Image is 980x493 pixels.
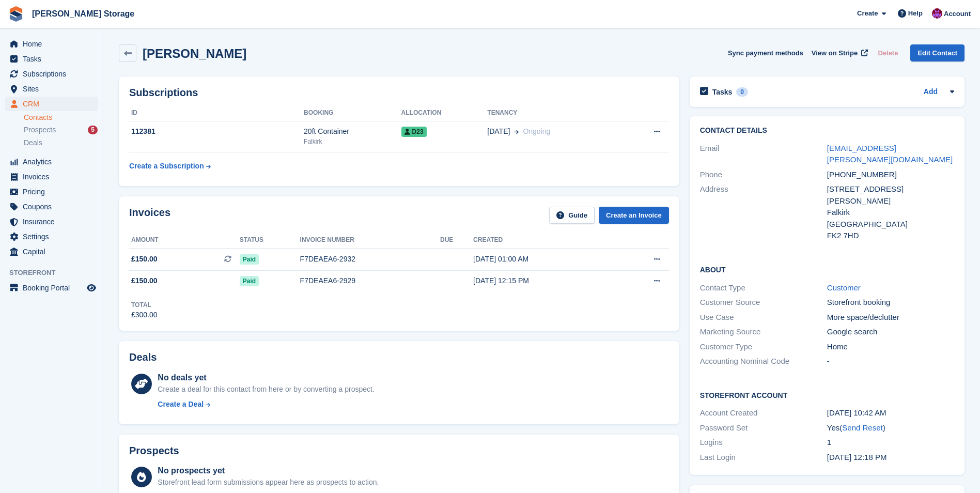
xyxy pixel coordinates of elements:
[129,161,204,172] div: Create a Subscription
[487,126,510,137] span: [DATE]
[304,137,401,146] div: Falkirk
[131,275,158,286] span: £150.00
[23,214,85,229] span: Insurance
[28,5,138,22] a: [PERSON_NAME] Storage
[827,453,887,461] time: 2025-10-05 11:18:00 UTC
[700,127,954,135] h2: Contact Details
[300,232,440,249] th: Invoice number
[158,477,379,488] div: Storefront lead form submissions appear here as prospects to action.
[827,283,861,292] a: Customer
[842,423,882,432] a: Send Reset
[700,452,827,464] div: Last Login
[932,8,942,19] img: Audra Whitelaw
[700,169,827,181] div: Phone
[908,8,923,19] span: Help
[23,82,85,96] span: Sites
[23,281,85,295] span: Booking Portal
[129,232,240,249] th: Amount
[473,232,614,249] th: Created
[131,300,158,310] div: Total
[5,184,98,199] a: menu
[23,170,85,184] span: Invoices
[827,169,954,181] div: [PHONE_NUMBER]
[700,390,954,400] h2: Storefront Account
[728,44,803,61] button: Sync payment methods
[473,275,614,286] div: [DATE] 12:15 PM
[131,254,158,265] span: £150.00
[874,44,902,61] button: Delete
[24,138,42,148] span: Deals
[240,254,259,265] span: Paid
[599,207,669,224] a: Create an Invoice
[5,82,98,96] a: menu
[23,37,85,51] span: Home
[129,126,304,137] div: 112381
[812,48,858,58] span: View on Stripe
[700,183,827,242] div: Address
[129,445,179,457] h2: Prospects
[304,126,401,137] div: 20ft Container
[827,326,954,338] div: Google search
[700,407,827,419] div: Account Created
[827,297,954,309] div: Storefront booking
[700,437,827,449] div: Logins
[827,183,954,207] div: [STREET_ADDRESS][PERSON_NAME]
[473,254,614,265] div: [DATE] 01:00 AM
[549,207,595,224] a: Guide
[736,87,748,97] div: 0
[700,326,827,338] div: Marketing Source
[924,86,938,98] a: Add
[700,312,827,323] div: Use Case
[700,297,827,309] div: Customer Source
[23,184,85,199] span: Pricing
[23,97,85,111] span: CRM
[827,230,954,242] div: FK2 7HD
[944,9,971,19] span: Account
[23,229,85,244] span: Settings
[401,127,427,137] span: D23
[5,214,98,229] a: menu
[700,264,954,274] h2: About
[300,275,440,286] div: F7DEAEA6-2929
[5,52,98,66] a: menu
[129,207,170,224] h2: Invoices
[143,47,246,60] h2: [PERSON_NAME]
[827,207,954,219] div: Falkirk
[24,113,98,122] a: Contacts
[523,127,550,135] span: Ongoing
[827,422,954,434] div: Yes
[23,67,85,81] span: Subscriptions
[23,244,85,259] span: Capital
[8,6,24,22] img: stora-icon-8386f47178a22dfd0bd8f6a31ec36ba5ce8667c1dd55bd0f319d3a0aa187defe.svg
[129,105,304,121] th: ID
[158,384,374,395] div: Create a deal for this contact from here or by converting a prospect.
[5,229,98,244] a: menu
[85,282,98,294] a: Preview store
[158,399,374,410] a: Create a Deal
[440,232,473,249] th: Due
[300,254,440,265] div: F7DEAEA6-2932
[158,465,379,477] div: No prospects yet
[700,356,827,367] div: Accounting Nominal Code
[23,52,85,66] span: Tasks
[129,351,157,363] h2: Deals
[401,105,488,121] th: Allocation
[5,97,98,111] a: menu
[5,281,98,295] a: menu
[5,67,98,81] a: menu
[5,37,98,51] a: menu
[700,341,827,353] div: Customer Type
[827,219,954,230] div: [GEOGRAPHIC_DATA]
[827,356,954,367] div: -
[700,282,827,294] div: Contact Type
[827,341,954,353] div: Home
[712,87,733,97] h2: Tasks
[5,155,98,169] a: menu
[23,155,85,169] span: Analytics
[700,143,827,166] div: Email
[24,125,56,135] span: Prospects
[827,144,953,164] a: [EMAIL_ADDRESS][PERSON_NAME][DOMAIN_NAME]
[304,105,401,121] th: Booking
[827,437,954,449] div: 1
[5,199,98,214] a: menu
